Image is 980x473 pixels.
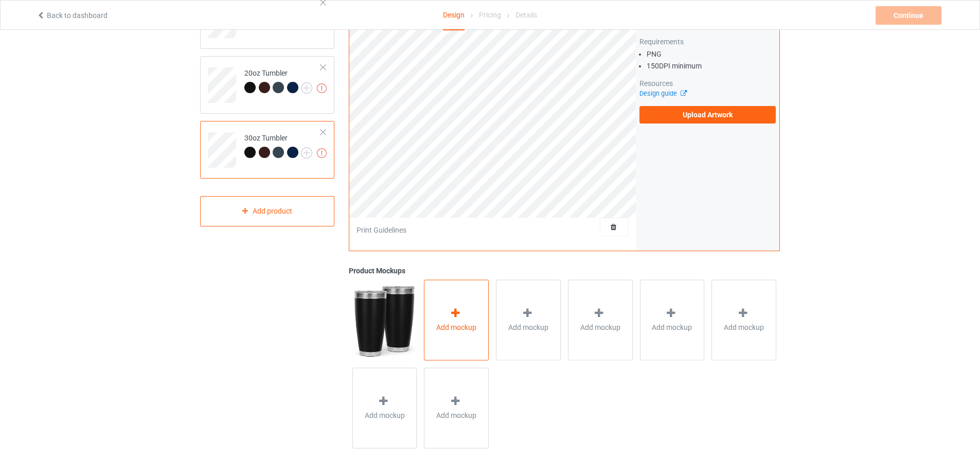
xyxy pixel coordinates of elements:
span: Add mockup [724,322,764,332]
li: PNG [647,49,776,59]
div: Pricing [479,1,501,29]
div: Design [443,1,465,30]
div: Product Mockups [349,266,780,276]
img: svg+xml;base64,PD94bWwgdmVyc2lvbj0iMS4wIiBlbmNvZGluZz0iVVRGLTgiPz4KPHN2ZyB3aWR0aD0iMjJweCIgaGVpZ2... [301,82,312,94]
div: Add mockup [424,367,489,448]
div: 30oz Tumbler [200,121,334,179]
span: Add mockup [580,322,620,332]
img: regular.jpg [352,279,417,360]
img: exclamation icon [317,83,327,93]
a: Back to dashboard [37,11,108,20]
div: 20oz Tumbler [200,56,334,114]
div: Add mockup [496,279,561,360]
span: Add mockup [436,322,476,332]
div: Add mockup [640,279,705,360]
div: Details [515,1,537,29]
span: Add mockup [365,410,405,421]
img: svg+xml;base64,PD94bWwgdmVyc2lvbj0iMS4wIiBlbmNvZGluZz0iVVRGLTgiPz4KPHN2ZyB3aWR0aD0iMjJweCIgaGVpZ2... [301,147,312,159]
div: Add mockup [568,279,633,360]
div: Add mockup [424,279,489,360]
div: Print Guidelines [357,225,406,235]
li: 150 DPI minimum [647,61,776,71]
label: Upload Artwork [639,106,776,124]
span: Add mockup [436,410,476,421]
a: Design guide [639,90,686,97]
div: Add mockup [352,367,417,448]
div: 30oz Tumbler [244,133,312,157]
div: Requirements [639,37,776,47]
div: Add product [200,196,334,226]
div: Resources [639,78,776,89]
span: Add mockup [652,322,692,332]
div: 20oz Tumbler [244,68,312,93]
img: exclamation icon [317,148,327,158]
div: Add mockup [711,279,776,360]
span: Add mockup [508,322,548,332]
